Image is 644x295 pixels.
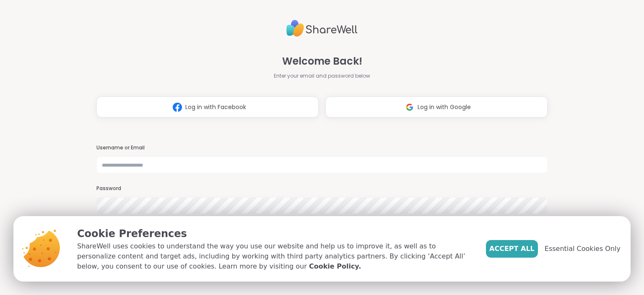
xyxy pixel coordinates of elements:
[274,72,370,80] span: Enter your email and password below
[77,226,473,241] p: Cookie Preferences
[96,97,319,117] button: Log in with Facebook
[96,185,547,192] h3: Password
[96,144,547,151] h3: Username or Email
[282,54,362,69] span: Welcome Back!
[286,16,358,40] img: ShareWell Logo
[169,99,185,115] img: ShareWell Logomark
[309,261,361,272] a: Cookie Policy.
[545,244,621,254] span: Essential Cookies Only
[418,103,471,112] span: Log in with Google
[325,97,548,117] button: Log in with Google
[77,241,473,272] p: ShareWell uses cookies to understand the way you use our website and help us to improve it, as we...
[402,99,418,115] img: ShareWell Logomark
[96,216,547,223] a: Forgot Password?
[489,244,535,254] span: Accept All
[486,240,538,258] button: Accept All
[185,103,246,112] span: Log in with Facebook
